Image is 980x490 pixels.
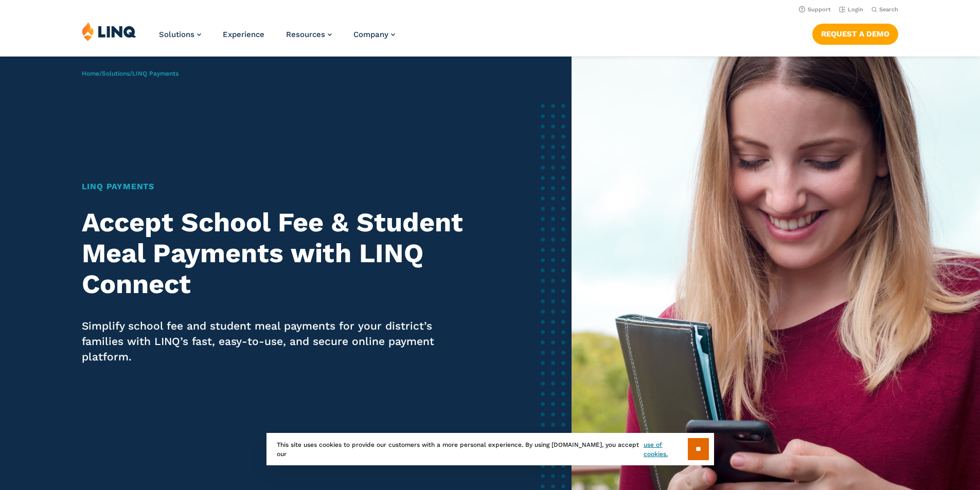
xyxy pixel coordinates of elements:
[82,180,468,193] h1: LINQ Payments
[879,6,898,13] span: Search
[159,30,194,39] span: Solutions
[353,30,395,39] a: Company
[286,30,325,39] span: Resources
[82,207,468,299] h2: Accept School Fee & Student Meal Payments with LINQ Connect
[223,30,264,39] a: Experience
[266,433,714,465] div: This site uses cookies to provide our customers with a more personal experience. By using [DOMAIN...
[132,70,179,77] span: LINQ Payments
[82,22,136,41] img: LINQ | K‑12 Software
[286,30,332,39] a: Resources
[102,70,130,77] a: Solutions
[159,22,395,56] nav: Primary Navigation
[812,22,898,44] nav: Button Navigation
[871,6,898,13] button: Open Search Bar
[82,318,468,365] p: Simplify school fee and student meal payments for your district’s families with LINQ’s fast, easy...
[159,30,201,39] a: Solutions
[799,6,831,13] a: Support
[82,70,179,77] span: / /
[812,24,898,44] a: Request a Demo
[644,440,687,459] a: use of cookies.
[839,6,863,13] a: Login
[353,30,388,39] span: Company
[82,70,99,77] a: Home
